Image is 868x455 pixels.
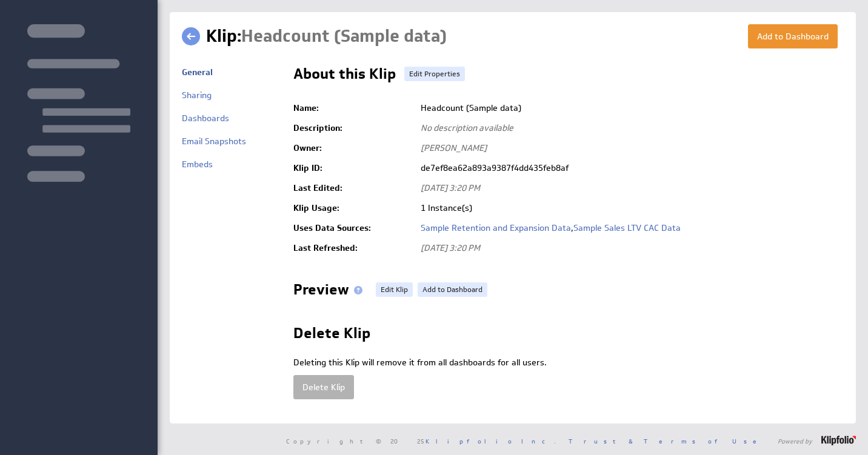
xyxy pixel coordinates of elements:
[182,159,213,170] a: Embeds
[293,326,370,345] h2: Delete Klip
[293,218,415,238] td: Uses Data Sources:
[293,198,415,218] td: Klip Usage:
[293,158,415,178] td: Klip ID:
[293,375,354,399] button: Delete Klip
[182,90,212,101] a: Sharing
[27,24,130,182] img: skeleton-sidenav.svg
[293,357,844,369] p: Deleting this Klip will remove it from all dashboards for all users.
[421,122,513,133] span: No description available
[182,113,229,124] a: Dashboards
[426,437,556,445] a: Klipfolio Inc.
[293,138,415,158] td: Owner:
[821,436,856,445] img: logo-footer.png
[415,158,844,178] td: de7ef8ea62a893a9387f4dd435feb8af
[293,118,415,138] td: Description:
[286,438,556,444] span: Copyright © 2025
[376,282,413,297] a: Edit Klip
[421,142,487,153] span: [PERSON_NAME]
[206,24,447,48] h1: Klip:
[748,24,838,48] button: Add to Dashboard
[421,182,480,193] span: [DATE] 3:20 PM
[293,67,396,86] h2: About this Klip
[293,178,415,198] td: Last Edited:
[573,222,681,233] a: Sample Sales LTV CAC Data
[293,282,367,302] h2: Preview
[421,222,571,233] a: Sample Retention and Expansion Data
[415,198,844,218] td: 1 Instance(s)
[293,98,415,118] td: Name:
[241,25,447,47] span: Headcount (Sample data)
[778,438,812,444] span: Powered by
[182,136,246,147] a: Email Snapshots
[569,437,765,445] a: Trust & Terms of Use
[421,222,681,233] span: ,
[293,238,415,258] td: Last Refreshed:
[421,242,480,253] span: [DATE] 3:20 PM
[415,98,844,118] td: Headcount (Sample data)
[418,282,487,297] a: Add to Dashboard
[404,67,465,81] a: Edit Properties
[182,67,213,78] a: General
